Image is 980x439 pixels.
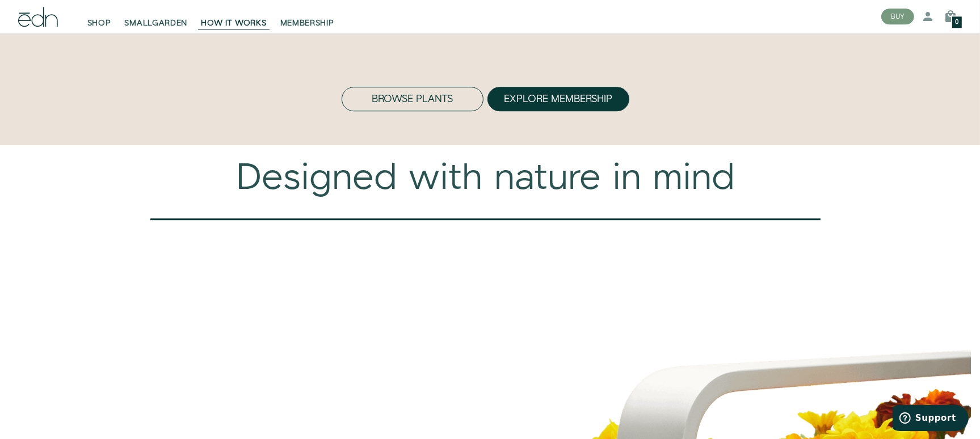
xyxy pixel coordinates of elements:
a: SMALLGARDEN [118,5,195,29]
span: SHOP [87,18,111,29]
a: SHOP [81,5,118,29]
span: SMALLGARDEN [125,18,188,29]
a: HOW IT WORKS [194,5,273,29]
button: Browse Plants [342,87,483,112]
button: BUY [881,9,914,25]
span: HOW IT WORKS [201,18,266,29]
button: Explore Membership [487,87,629,112]
iframe: Opens a widget where you can find more information [893,405,969,433]
span: MEMBERSHIP [280,18,334,29]
a: MEMBERSHIP [274,5,341,29]
div: Designed with nature in mind [7,157,964,200]
span: 0 [956,20,959,26]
